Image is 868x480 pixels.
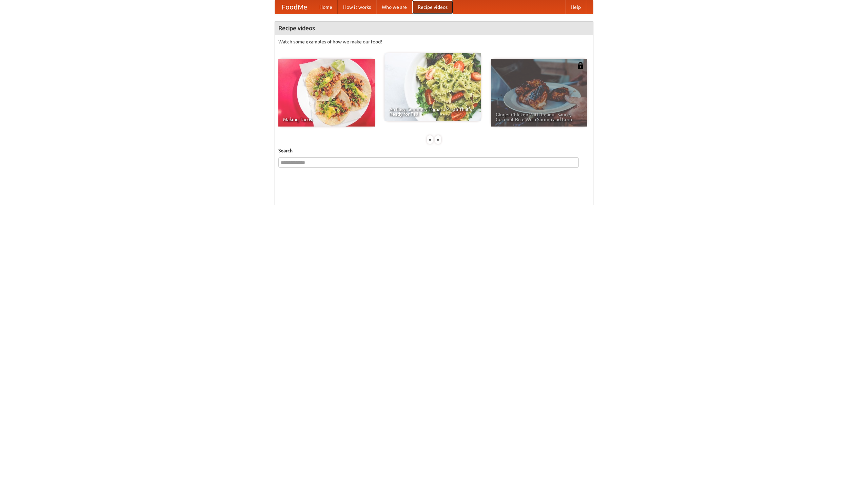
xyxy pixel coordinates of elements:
h4: Recipe videos [275,21,593,35]
div: » [435,135,441,144]
span: An Easy, Summery Tomato Pasta That's Ready for Fall [389,107,476,116]
a: Who we are [376,0,412,14]
a: Help [565,0,586,14]
div: « [427,135,433,144]
a: How it works [338,0,376,14]
span: Making Tacos [283,117,370,122]
a: FoodMe [275,0,314,14]
h5: Search [278,147,590,154]
a: Home [314,0,338,14]
img: 483408.png [577,62,584,69]
a: Recipe videos [412,0,453,14]
a: Making Tacos [278,59,375,127]
a: An Easy, Summery Tomato Pasta That's Ready for Fall [384,53,481,121]
p: Watch some examples of how we make our food! [278,38,590,45]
